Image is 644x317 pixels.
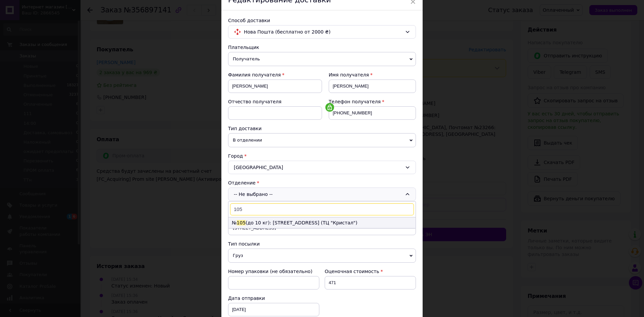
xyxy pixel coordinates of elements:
[228,179,416,186] div: Отделение
[237,220,246,225] span: 105
[228,133,416,147] span: В отделении
[230,203,414,215] input: Найти
[325,268,416,275] div: Оценочная стоимость
[228,249,416,263] span: Груз
[228,268,319,275] div: Номер упаковки (не обязательно)
[228,241,260,247] span: Тип посылки
[228,161,416,174] div: [GEOGRAPHIC_DATA]
[228,72,281,77] span: Фамилия получателя
[228,17,416,24] div: Способ доставки
[329,106,416,120] input: +380
[228,153,416,159] div: Город
[228,126,262,131] span: Тип доставки
[329,99,381,104] span: Телефон получателя
[228,45,259,50] span: Плательщик
[228,217,416,228] li: № (до 10 кг): [STREET_ADDRESS] (ТЦ "Кристал")
[228,295,319,302] div: Дата отправки
[228,99,281,104] span: Отчество получателя
[228,52,416,66] span: Получатель
[244,28,402,36] span: Нова Пошта (бесплатно от 2000 ₴)
[329,72,369,77] span: Имя получателя
[228,188,416,201] div: -- Не выбрано --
